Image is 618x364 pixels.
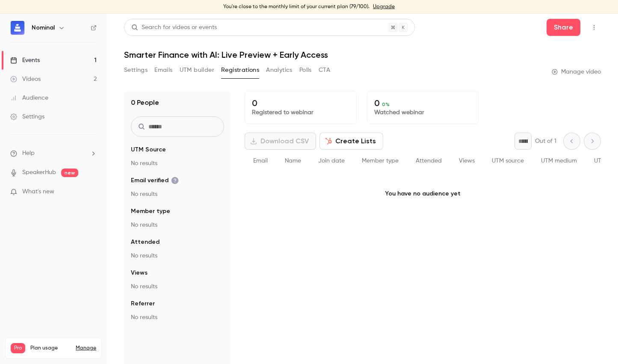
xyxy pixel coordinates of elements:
[30,345,71,352] span: Plan usage
[131,299,155,308] span: Referrer
[319,133,383,150] button: Create Lists
[32,24,55,32] h6: Nominal
[374,98,472,108] p: 0
[10,94,48,102] div: Audience
[22,149,35,158] span: Help
[319,63,330,77] button: CTA
[362,158,399,164] span: Member type
[252,98,349,108] p: 0
[131,269,148,277] span: Views
[416,158,442,164] span: Attended
[266,63,293,77] button: Analytics
[131,282,224,291] p: No results
[492,158,524,164] span: UTM source
[318,158,345,164] span: Join date
[10,56,40,65] div: Events
[299,63,312,77] button: Polls
[131,145,166,154] span: UTM Source
[459,158,475,164] span: Views
[252,108,349,117] p: Registered to webinar
[541,158,577,164] span: UTM medium
[124,63,148,77] button: Settings
[131,221,224,229] p: No results
[552,68,601,76] a: Manage video
[373,3,395,10] a: Upgrade
[11,21,24,35] img: Nominal
[131,23,217,32] div: Search for videos or events
[285,158,301,164] span: Name
[131,159,224,168] p: No results
[131,176,179,185] span: Email verified
[547,19,580,36] button: Share
[154,63,172,77] button: Emails
[10,112,44,121] div: Settings
[124,50,601,60] h1: Smarter Finance with AI: Live Preview + Early Access
[131,98,159,108] h1: 0 People
[382,101,390,107] span: 0 %
[76,345,96,352] a: Manage
[10,149,97,158] li: help-dropdown-opener
[61,169,78,177] span: new
[253,158,268,164] span: Email
[131,145,224,322] section: facet-groups
[22,187,54,196] span: What's new
[131,190,224,198] p: No results
[10,75,41,83] div: Videos
[245,172,601,215] p: You have no audience yet
[131,313,224,322] p: No results
[221,63,259,77] button: Registrations
[22,168,56,177] a: SpeakerHub
[535,137,556,145] p: Out of 1
[374,108,472,117] p: Watched webinar
[131,252,224,260] p: No results
[131,238,160,246] span: Attended
[180,63,214,77] button: UTM builder
[131,207,170,216] span: Member type
[11,343,25,353] span: Pro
